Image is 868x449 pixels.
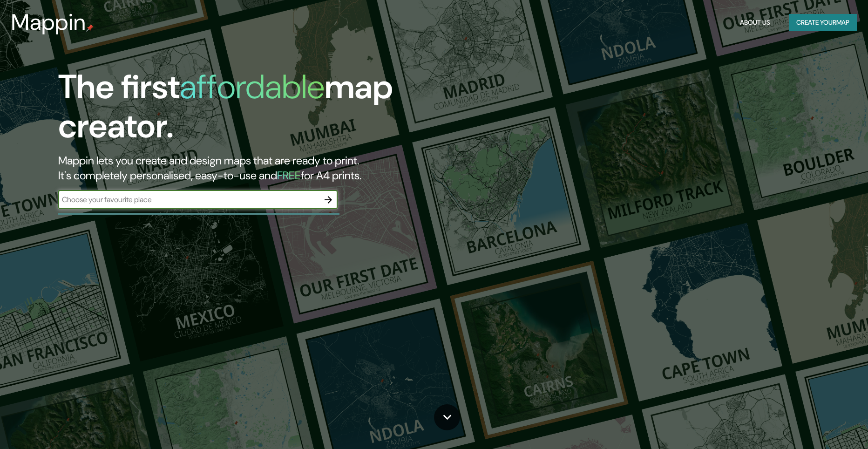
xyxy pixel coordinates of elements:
h3: Mappin [11,9,86,35]
button: Create yourmap [789,14,857,31]
h1: affordable [180,65,325,109]
h2: Mappin lets you create and design maps that are ready to print. It's completely personalised, eas... [58,153,492,183]
h5: FREE [277,168,301,183]
h1: The first map creator. [58,68,492,153]
img: mappin-pin [86,24,94,32]
input: Choose your favourite place [58,194,319,205]
button: About Us [736,14,774,31]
